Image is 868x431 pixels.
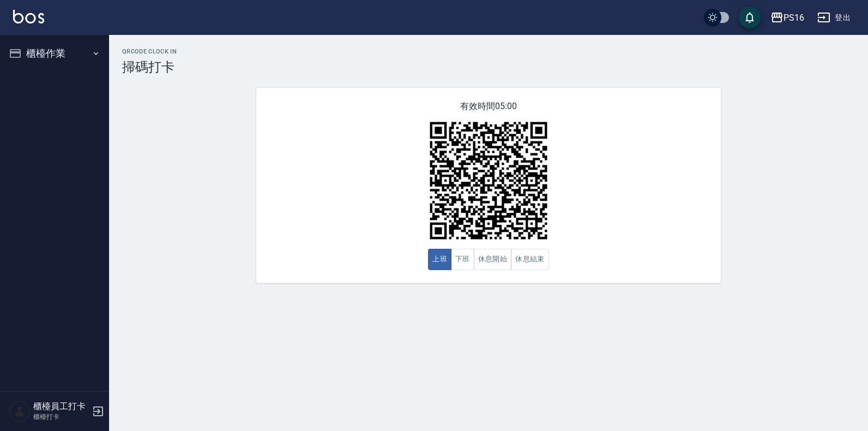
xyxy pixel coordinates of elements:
[122,59,855,75] h3: 掃碼打卡
[739,7,761,28] button: save
[511,249,549,270] button: 休息結束
[122,48,855,55] h2: QRcode Clock In
[813,8,855,28] button: 登出
[474,249,512,270] button: 休息開始
[33,401,89,412] h5: 櫃檯員工打卡
[783,11,804,25] div: PS16
[9,400,31,422] img: Person
[451,249,474,270] button: 下班
[4,39,105,68] button: 櫃檯作業
[428,249,451,270] button: 上班
[256,88,721,283] div: 有效時間 05:00
[13,10,44,23] img: Logo
[33,412,89,422] p: 櫃檯打卡
[766,7,809,29] button: PS16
